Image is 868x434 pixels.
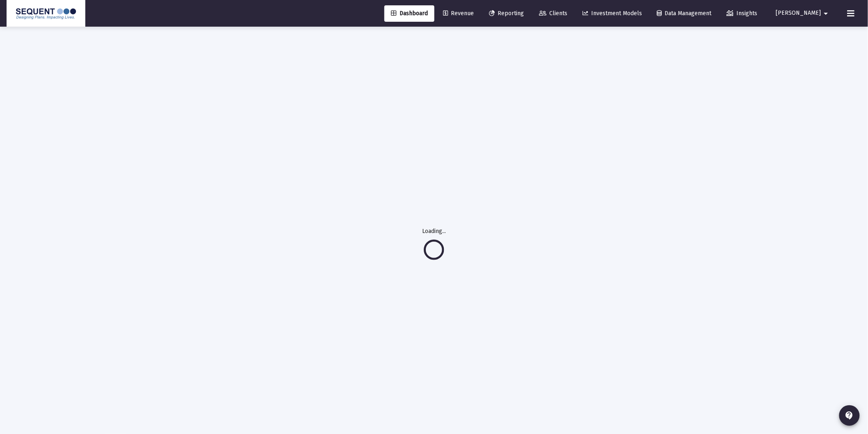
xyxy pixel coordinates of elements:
a: Dashboard [384,5,434,22]
span: Reporting [489,10,524,17]
span: Data Management [657,10,712,17]
a: Insights [720,5,764,22]
mat-icon: arrow_drop_down [821,5,831,22]
span: Investment Models [582,10,642,17]
img: Dashboard [13,5,79,22]
button: [PERSON_NAME] [766,5,841,21]
mat-icon: contact_support [845,411,854,420]
a: Reporting [482,5,530,22]
a: Clients [532,5,574,22]
span: Dashboard [391,10,428,17]
a: Data Management [651,5,718,22]
span: Revenue [443,10,474,17]
span: Insights [727,10,758,17]
span: [PERSON_NAME] [776,10,821,17]
a: Investment Models [576,5,649,22]
a: Revenue [436,5,480,22]
span: Clients [539,10,567,17]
